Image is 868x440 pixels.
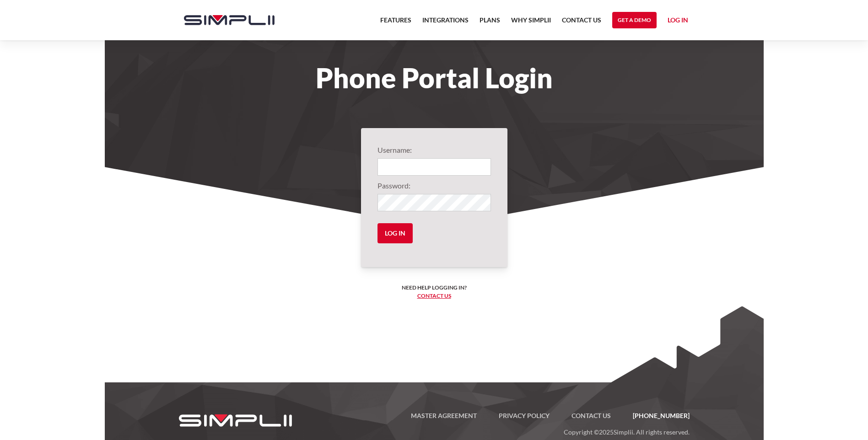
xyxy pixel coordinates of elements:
[377,145,491,251] form: Login
[599,428,614,436] span: 2025
[668,15,688,28] a: Log in
[562,15,601,31] a: Contact US
[380,15,411,31] a: Features
[612,12,657,28] a: Get a Demo
[511,15,551,31] a: Why Simplii
[377,223,413,243] input: Log in
[561,410,622,421] a: Contact US
[417,292,451,299] a: Contact us
[184,15,275,25] img: Simplii
[377,180,491,191] label: Password:
[480,15,500,31] a: Plans
[402,284,467,300] h6: Need help logging in? ‍
[422,15,469,31] a: Integrations
[377,145,491,156] label: Username:
[309,421,690,438] p: Copyright © Simplii. All rights reserved.
[622,410,690,421] a: [PHONE_NUMBER]
[488,410,561,421] a: Privacy Policy
[175,68,694,88] h1: Phone Portal Login
[400,410,488,421] a: Master Agreement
